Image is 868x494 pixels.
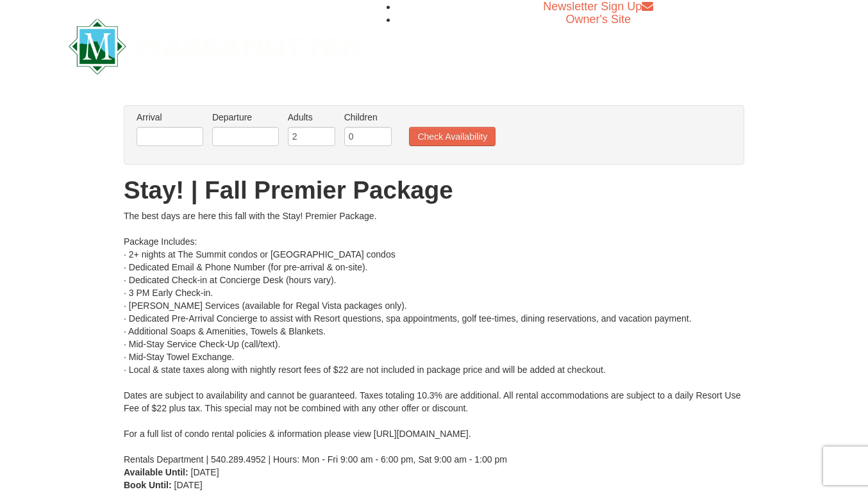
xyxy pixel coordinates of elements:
label: Arrival [137,111,203,124]
label: Departure [212,111,279,124]
div: The best days are here this fall with the Stay! Premier Package. Package Includes: · 2+ nights at... [124,210,744,466]
img: Massanutten Resort Logo [69,19,362,74]
a: Massanutten Resort [69,29,362,60]
a: Owner's Site [566,13,631,26]
span: [DATE] [174,480,203,490]
label: Children [344,111,392,124]
button: Check Availability [409,127,496,146]
label: Adults [288,111,335,124]
strong: Book Until: [124,480,172,490]
strong: Available Until: [124,467,188,477]
h1: Stay! | Fall Premier Package [124,177,744,203]
span: [DATE] [191,467,219,477]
